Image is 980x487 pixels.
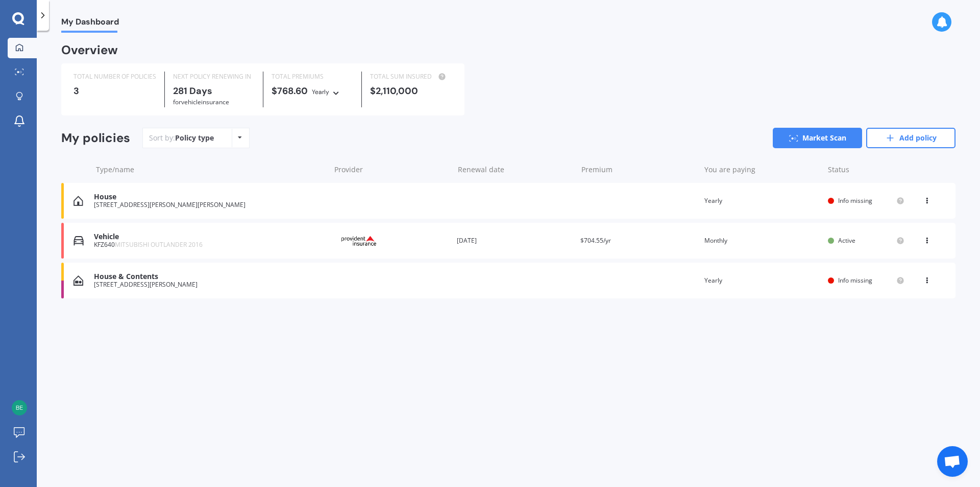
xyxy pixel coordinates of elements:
img: Provident [333,231,384,250]
div: Renewal date [458,165,573,175]
div: My policies [61,131,130,146]
img: House [73,196,83,206]
a: Open chat [937,446,968,477]
div: TOTAL NUMBER OF POLICIES [73,72,156,82]
div: Policy type [175,133,214,143]
div: Overview [61,45,118,55]
div: KFZ640 [94,241,325,248]
div: Provider [334,165,450,175]
div: You are paying [704,165,820,175]
div: Yearly [704,275,820,286]
span: Info missing [838,276,872,285]
span: for Vehicle insurance [173,98,229,106]
div: House & Contents [94,272,325,281]
img: d724df43fad42e288759833ba2aa29e0 [12,400,27,415]
a: Market Scan [773,128,862,148]
div: Yearly [312,87,329,97]
div: [DATE] [457,236,572,246]
div: Status [828,165,904,175]
div: Premium [581,165,697,175]
span: My Dashboard [61,17,119,31]
div: Monthly [704,236,820,246]
div: $768.60 [272,86,353,97]
span: MITSUBISHI OUTLANDER 2016 [115,240,203,249]
div: NEXT POLICY RENEWING IN [173,72,255,82]
div: $2,110,000 [370,86,452,96]
div: TOTAL PREMIUMS [272,72,353,82]
img: Vehicle [73,236,84,246]
span: $704.55/yr [580,236,611,245]
div: [STREET_ADDRESS][PERSON_NAME] [94,281,325,288]
div: Vehicle [94,233,325,241]
b: 281 Days [173,85,212,97]
span: Active [838,236,855,245]
div: Sort by: [149,133,214,143]
div: Type/name [96,165,326,175]
div: TOTAL SUM INSURED [370,72,452,82]
a: Add policy [866,128,955,148]
div: Yearly [704,196,820,206]
div: 3 [73,86,156,96]
img: House & Contents [73,275,83,286]
div: [STREET_ADDRESS][PERSON_NAME][PERSON_NAME] [94,201,325,208]
div: House [94,193,325,201]
span: Info missing [838,196,872,205]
